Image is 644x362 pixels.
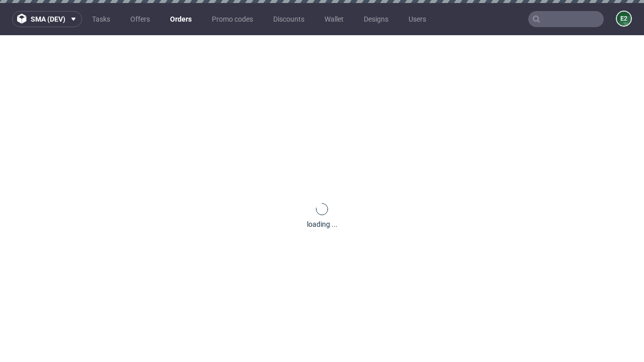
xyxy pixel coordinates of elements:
div: loading ... [307,219,338,229]
button: sma (dev) [12,11,82,27]
a: Tasks [86,11,116,27]
a: Offers [124,11,156,27]
span: sma (dev) [31,16,65,23]
a: Wallet [318,11,350,27]
a: Promo codes [206,11,259,27]
a: Discounts [267,11,310,27]
a: Designs [358,11,394,27]
a: Orders [164,11,198,27]
a: Users [403,11,432,27]
figcaption: e2 [617,12,631,26]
